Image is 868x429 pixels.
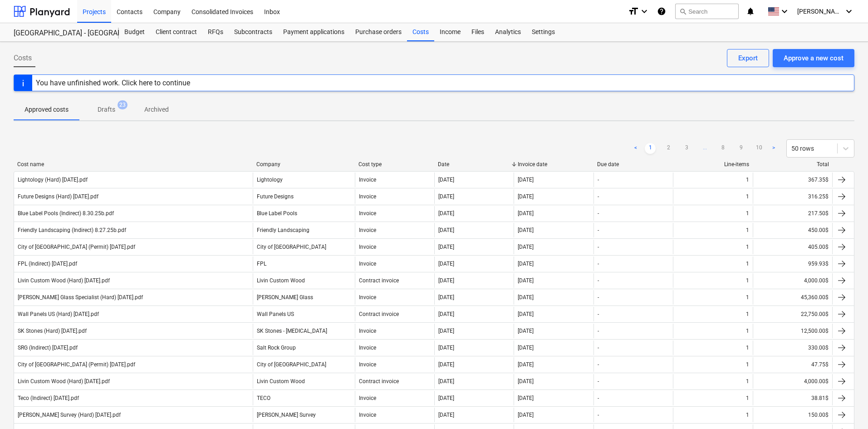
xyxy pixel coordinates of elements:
[753,273,832,288] div: 4,000.00$
[681,143,692,154] a: Page 3
[518,261,534,267] div: [DATE]
[518,277,534,284] div: [DATE]
[598,395,599,401] div: -
[119,23,150,41] a: Budget
[466,23,490,41] a: Files
[36,79,190,87] div: You have unfinished work. Click here to continue
[18,294,143,301] div: [PERSON_NAME] Glass Specialist (Hard) [DATE].pdf
[359,345,376,351] div: Invoice
[645,143,656,154] a: Page 1 is your current page
[823,385,868,429] div: Chat Widget
[18,311,99,317] div: Wall Panels US (Hard) [DATE].pdf
[358,161,431,168] div: Cost type
[257,210,297,217] div: Blue Label Pools
[150,23,202,41] a: Client contract
[753,408,832,422] div: 150.00$
[98,105,115,114] p: Drafts
[756,161,829,168] div: Total
[438,345,454,351] div: [DATE]
[753,290,832,305] div: 45,360.00$
[438,277,454,284] div: [DATE]
[598,378,599,385] div: -
[628,6,639,17] i: format_size
[518,210,534,217] div: [DATE]
[14,29,108,38] div: [GEOGRAPHIC_DATA] - [GEOGRAPHIC_DATA]
[773,49,854,67] button: Approve a new cost
[753,189,832,204] div: 316.25$
[675,4,739,19] button: Search
[257,378,305,385] div: Livin Custom Wood
[229,23,278,41] div: Subcontracts
[257,412,316,418] div: [PERSON_NAME] Survey
[597,161,670,168] div: Due date
[438,261,454,267] div: [DATE]
[18,361,135,368] div: City of [GEOGRAPHIC_DATA] (Permit) [DATE].pdf
[438,361,454,368] div: [DATE]
[202,23,229,41] div: RFQs
[257,328,327,334] div: SK Stones - [MEDICAL_DATA]
[598,193,599,200] div: -
[18,412,121,418] div: [PERSON_NAME] Survey (Hard) [DATE].pdf
[657,6,666,17] i: Knowledge base
[738,52,758,64] div: Export
[699,143,710,154] a: ...
[526,23,560,41] a: Settings
[359,311,399,317] div: Contract invoice
[679,8,687,15] span: search
[438,311,454,317] div: [DATE]
[746,328,749,334] div: 1
[359,328,376,334] div: Invoice
[490,23,526,41] a: Analytics
[753,357,832,372] div: 47.75$
[257,277,305,284] div: Livin Custom Wood
[18,395,79,401] div: Teco (Indirect) [DATE].pdf
[518,193,534,200] div: [DATE]
[753,374,832,389] div: 4,000.00$
[438,177,454,183] div: [DATE]
[746,412,749,418] div: 1
[359,261,376,267] div: Invoice
[753,256,832,271] div: 959.93$
[518,294,534,301] div: [DATE]
[18,210,114,217] div: Blue Label Pools (Indirect) 8.30.25b.pdf
[438,412,454,418] div: [DATE]
[598,227,599,233] div: -
[598,210,599,217] div: -
[257,227,309,233] div: Friendly Landscaping
[746,177,749,183] div: 1
[257,261,266,267] div: FPL
[438,227,454,233] div: [DATE]
[359,378,399,385] div: Contract invoice
[677,161,750,168] div: Line-items
[518,311,534,317] div: [DATE]
[257,177,283,183] div: Lightology
[753,240,832,254] div: 405.00$
[359,244,376,250] div: Invoice
[753,206,832,221] div: 217.50$
[278,23,350,41] div: Payment applications
[359,294,376,301] div: Invoice
[717,143,728,154] a: Page 8
[784,52,843,64] div: Approve a new cost
[257,193,294,200] div: Future Designs
[257,395,270,401] div: TECO
[746,277,749,284] div: 1
[18,378,110,385] div: Livin Custom Wood (Hard) [DATE].pdf
[518,227,534,233] div: [DATE]
[753,307,832,321] div: 22,750.00$
[753,223,832,237] div: 450.00$
[257,345,296,351] div: Salt Rock Group
[359,277,399,284] div: Contract invoice
[18,345,78,351] div: SRG (Indirect) [DATE].pdf
[257,244,326,250] div: City of [GEOGRAPHIC_DATA]
[359,210,376,217] div: Invoice
[746,193,749,200] div: 1
[598,345,599,351] div: -
[359,177,376,183] div: Invoice
[359,193,376,200] div: Invoice
[518,328,534,334] div: [DATE]
[746,244,749,250] div: 1
[779,6,790,17] i: keyboard_arrow_down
